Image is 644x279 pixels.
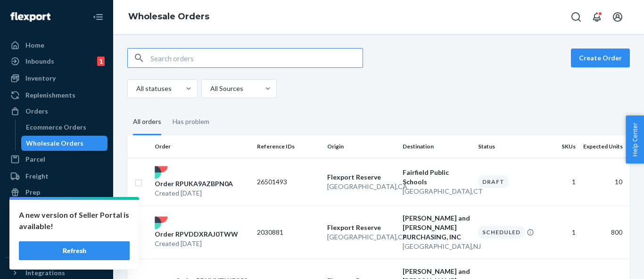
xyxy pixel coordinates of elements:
img: flexport logo [155,216,168,230]
p: [GEOGRAPHIC_DATA] , NJ [403,242,471,251]
a: Parcel [6,152,107,167]
a: Returns [6,201,107,216]
a: Wholesale Orders [128,11,209,22]
p: [GEOGRAPHIC_DATA] , CA [327,182,395,191]
p: [GEOGRAPHIC_DATA] , CA [327,232,395,242]
button: Create Order [571,49,630,67]
div: Integrations [25,268,65,278]
div: Inventory [25,74,56,83]
button: Open Search Box [567,8,586,26]
a: Prep [6,185,107,200]
button: Open account menu [608,8,627,26]
p: Order RPUKA9AZBPN0A [155,179,233,189]
div: Ecommerce Orders [26,123,86,132]
p: 2030881 [257,228,320,237]
div: Freight [25,172,49,181]
input: Search orders [150,49,363,67]
th: SKUs [545,135,580,158]
p: [GEOGRAPHIC_DATA] , CT [403,187,471,196]
button: Refresh [19,241,130,260]
th: Reference IDs [253,135,323,158]
a: Orders [6,104,107,119]
div: Orders [25,107,48,116]
div: Replenishments [25,90,75,100]
p: Created [DATE] [155,189,233,198]
td: 800 [579,205,630,259]
th: Origin [323,135,399,158]
img: Flexport logo [10,12,50,22]
p: Created [DATE] [155,239,238,248]
div: Parcel [25,155,45,164]
p: Flexport Reserve [327,172,395,182]
input: All statuses [135,84,136,93]
div: Home [25,41,44,50]
div: Draft [478,175,509,188]
a: Inventory [6,71,107,86]
div: Wholesale Orders [26,139,83,148]
ol: breadcrumbs [121,3,217,31]
a: Ecommerce Orders [21,120,108,135]
a: Billing [6,235,107,250]
a: Home [6,38,107,53]
p: Flexport Reserve [327,223,395,232]
button: Help Center [626,115,644,164]
a: Inbounds1 [6,54,107,69]
a: Replenishments [6,88,107,103]
div: Has problem [173,109,209,134]
div: Prep [25,188,40,197]
p: Order RPVDDXRAJ0TWW [155,230,238,239]
th: Status [474,135,545,158]
th: Order [151,135,253,158]
button: Close Navigation [89,8,107,26]
div: 1 [97,57,105,66]
td: 1 [545,158,580,205]
a: Freight [6,169,107,184]
th: Destination [399,135,474,158]
button: Open notifications [587,8,606,26]
div: Scheduled [478,226,525,238]
p: 26501493 [257,177,320,187]
img: flexport logo [155,166,168,179]
div: All orders [133,109,161,135]
th: Expected Units [579,135,630,158]
a: Reporting [6,218,107,233]
a: Wholesale Orders [21,136,108,151]
input: All Sources [209,84,210,93]
p: [PERSON_NAME] and [PERSON_NAME] PURCHASING, INC [403,213,471,242]
td: 10 [579,158,630,205]
td: 1 [545,205,580,259]
div: Inbounds [25,57,54,66]
p: Fairfield Public Schools [403,168,471,187]
p: A new version of Seller Portal is available! [19,209,130,232]
iframe: Opens a widget where you can chat to one of our agents [583,251,635,274]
